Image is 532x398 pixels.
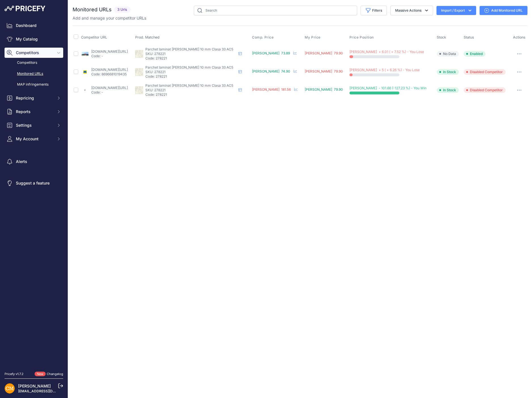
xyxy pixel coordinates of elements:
[436,6,476,15] button: Import / Export
[5,156,63,167] a: Alerts
[5,69,63,79] a: Monitored URLs
[5,20,63,365] nav: Sidebar
[305,35,321,40] span: My Price
[145,56,236,61] p: Code: 278221
[135,35,160,39] span: Prod. Matched
[81,35,107,39] span: Competitor URL
[5,372,24,376] div: Pricefy v1.7.2
[513,35,525,39] span: Actions
[18,384,51,388] a: [PERSON_NAME]
[5,93,63,103] button: Repricing
[349,50,424,54] span: [PERSON_NAME] + 6.01 ( + 7.52 %) - You Lose
[145,65,233,69] span: Parchet laminat [PERSON_NAME] 10 mm Clasa 33 AC5
[252,35,274,40] span: Comp. Price
[91,49,128,54] a: [DOMAIN_NAME][URL]
[305,87,343,92] span: [PERSON_NAME] 79.90
[5,107,63,117] button: Reports
[5,120,63,130] button: Settings
[16,122,53,128] span: Settings
[91,54,128,58] p: Code: -
[252,35,275,40] button: Comp. Price
[18,389,77,393] a: [EMAIL_ADDRESS][DOMAIN_NAME]
[16,109,53,115] span: Reports
[16,50,53,56] span: Competitors
[252,87,291,92] span: [PERSON_NAME] 181.56
[464,87,506,93] span: Disabled Competitor
[305,51,343,55] span: [PERSON_NAME] 79.90
[16,136,53,142] span: My Account
[480,6,527,15] a: Add Monitored URL
[437,87,459,93] span: In Stock
[349,68,420,72] span: [PERSON_NAME] + 5 ( + 6.26 %) - You Lose
[437,69,459,75] span: In Stock
[194,6,357,15] input: Search
[145,70,236,74] p: SKU: 278221
[145,83,233,88] span: Parchet laminat [PERSON_NAME] 10 mm Clasa 33 AC5
[390,6,433,15] button: Massive Actions
[5,80,63,90] a: MAP infringements
[437,51,459,57] span: No Data
[5,34,63,44] a: My Catalog
[91,86,128,90] a: [DOMAIN_NAME][URL]
[73,15,146,21] p: Add and manage your competitor URLs
[145,52,236,56] p: SKU: 278221
[47,372,63,376] a: Changelog
[5,20,63,31] a: Dashboard
[5,134,63,144] button: My Account
[5,58,63,68] a: Competitors
[361,6,387,15] button: Filters
[464,51,486,57] span: Enabled
[35,372,46,376] span: New
[145,92,236,97] p: Code: 278221
[305,69,343,73] span: [PERSON_NAME] 79.90
[5,48,63,58] button: Competitors
[464,69,506,75] span: Disabled Competitor
[349,86,427,90] span: [PERSON_NAME] - 101.66 (-127.23 %) - You Win
[145,88,236,92] p: SKU: 278221
[16,95,53,101] span: Repricing
[349,35,374,40] span: Price Position
[252,69,290,73] span: [PERSON_NAME] 74.90
[91,90,128,95] p: Code: -
[252,51,290,55] span: [PERSON_NAME] 73.89
[5,6,45,11] img: Pricefy Logo
[305,35,322,40] button: My Price
[145,74,236,79] p: Code: 278221
[5,178,63,188] a: Suggest a feature
[145,47,233,51] span: Parchet laminat [PERSON_NAME] 10 mm Clasa 33 AC5
[114,7,131,13] span: 3 Urls
[464,35,474,39] span: Status
[91,67,128,72] a: [DOMAIN_NAME][URL]
[91,72,128,77] p: Code: 8696681019435
[349,35,375,40] button: Price Position
[73,6,112,14] h2: Monitored URLs
[437,35,446,39] span: Stock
